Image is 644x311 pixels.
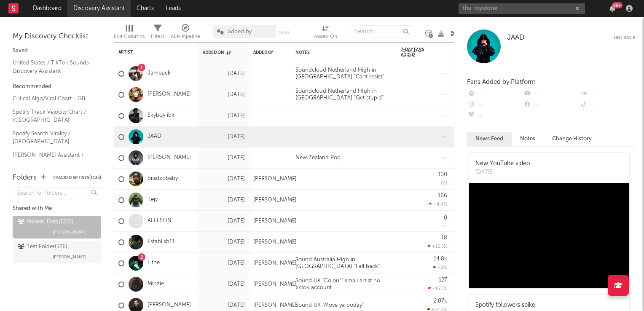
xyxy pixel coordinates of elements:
span: Fans Added by Platform [467,79,536,85]
div: Added On [314,21,337,46]
div: [PERSON_NAME] [253,281,297,288]
div: Added On [203,50,232,55]
a: Skyboy ibk [148,112,174,119]
a: [PERSON_NAME] [148,91,191,98]
a: [PERSON_NAME] Assistant / [GEOGRAPHIC_DATA] [13,150,93,168]
div: [DATE] [203,69,245,79]
div: -- [523,88,579,99]
div: [DATE] [203,111,245,121]
div: -- [467,99,523,110]
div: New Zealand Pop [291,155,345,161]
div: Artist [118,50,182,55]
div: -- [467,110,523,121]
a: JAAD [507,34,525,42]
div: [PERSON_NAME] [253,302,297,309]
div: [DATE] [203,216,245,226]
a: United States / TikTok Sounds Discovery Assistant [13,58,93,75]
div: [DATE] [203,132,245,142]
a: Test Folder(326)[PERSON_NAME] [13,241,101,263]
div: A&R Pipeline [171,21,200,46]
div: -45.7 % [428,286,447,291]
div: [DATE] [203,153,245,163]
div: Soundcloud Netherland HIgh in [GEOGRAPHIC_DATA] "Get stupid" [291,88,397,101]
div: Shared with Me [13,204,101,214]
a: Critical Algo/Viral Chart - GB [13,94,93,103]
div: [DATE] [203,300,245,311]
span: added by [228,29,252,35]
a: [PERSON_NAME] [148,302,191,309]
div: [PERSON_NAME] [253,260,297,267]
div: 100 [438,172,447,177]
a: Spotify Search Virality / [GEOGRAPHIC_DATA] [13,129,93,146]
div: +9 % [433,265,447,270]
div: 0 [444,215,447,221]
div: Test Folder ( 326 ) [18,242,67,252]
div: 18 [441,235,447,241]
div: Soundcloud Netherland High in [GEOGRAPHIC_DATA] "Cant resist" [291,67,397,80]
div: Filters [151,21,164,46]
div: 166 [438,193,447,198]
div: Folders [13,173,37,183]
div: -- [580,99,636,110]
a: Minzie [148,281,164,288]
div: Edit Columns [114,21,145,46]
div: [DATE] [203,90,245,100]
div: Added By [253,50,274,55]
div: 14.8k [434,256,447,262]
div: [DATE] [203,174,245,184]
div: [DATE] [203,195,245,205]
div: [PERSON_NAME] [253,197,297,204]
button: Save [279,30,290,35]
a: JAAD [148,133,161,140]
div: +12.5 % [427,244,447,249]
div: New YouTube video [475,159,530,168]
div: Spotify followers spike [475,301,535,310]
div: [DATE] [203,279,245,290]
div: [PERSON_NAME] [253,176,297,182]
span: [PERSON_NAME] [53,252,86,262]
button: 99+ [609,5,615,12]
input: Search for artists [459,3,585,14]
div: Sound UK "Colour" small artist no tiktok account [291,278,397,291]
a: Establish11 [148,239,174,246]
a: Jamback [148,70,171,77]
div: My Discovery Checklist [13,32,101,42]
div: Added On [314,32,337,42]
span: JAAD [507,34,525,41]
div: 127 [439,277,447,283]
div: Filters [151,32,164,42]
a: Spotify Track Velocity Chart / [GEOGRAPHIC_DATA] [13,107,93,125]
div: Notes [295,50,380,55]
input: Search... [350,25,413,38]
div: -- [467,88,523,99]
div: Atlantic Data ( 1332 ) [18,217,73,227]
div: -- [580,88,636,99]
div: A&R Pipeline [171,32,200,42]
div: Edit Columns [114,32,145,42]
button: Tracked Artists(1135) [53,176,101,180]
span: 7-Day Fans Added [401,47,435,57]
span: [PERSON_NAME] [53,227,86,237]
a: Tejy [148,196,158,204]
button: News Feed [467,132,512,146]
div: 99 + [612,2,623,8]
div: Saved [13,46,101,56]
div: 2.07k [434,298,447,304]
div: Sound Australia High in [GEOGRAPHIC_DATA] "Fall back" [291,257,397,270]
div: [DATE] [475,168,530,177]
a: Lithe [148,260,160,267]
div: +4.4 % [429,201,447,207]
div: Sound UK "Move ya boday" [291,302,368,309]
button: Untrack [614,34,636,42]
a: Atlantic Data(1332)[PERSON_NAME] [13,216,101,239]
a: [PERSON_NAME] [148,154,191,161]
div: [DATE] [203,237,245,247]
a: bradzobaby [148,175,178,182]
div: [PERSON_NAME] [253,218,297,225]
div: [PERSON_NAME] [253,239,297,246]
input: Search for folders... [13,187,101,199]
div: -- [523,99,579,110]
div: Recommended [13,82,101,92]
div: 0 % [441,181,447,186]
button: Change History [544,132,600,146]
